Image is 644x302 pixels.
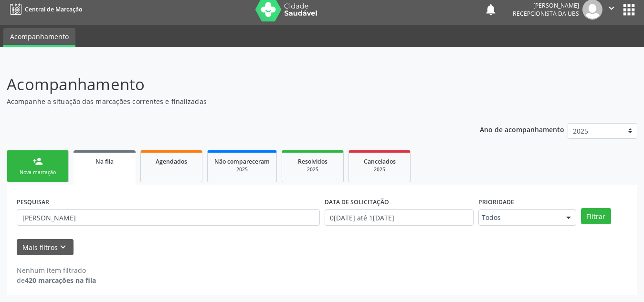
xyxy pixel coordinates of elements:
button: apps [621,1,637,18]
span: Central de Marcação [25,5,82,13]
label: Prioridade [478,195,514,209]
p: Ano de acompanhamento [480,123,564,135]
div: de [17,275,96,285]
span: Recepcionista da UBS [513,10,579,18]
input: Selecione um intervalo [325,209,474,226]
span: Cancelados [364,157,396,166]
span: Todos [482,213,557,222]
button: Filtrar [581,208,611,224]
div: [PERSON_NAME] [513,1,579,10]
a: Central de Marcação [7,1,82,17]
p: Acompanhe a situação das marcações correntes e finalizadas [7,96,448,106]
button: Mais filtroskeyboard_arrow_down [17,239,74,256]
div: 2025 [356,166,403,173]
div: person_add [32,156,43,167]
i: keyboard_arrow_down [58,242,68,252]
strong: 420 marcações na fila [25,276,96,285]
label: DATA DE SOLICITAÇÃO [325,195,389,209]
i:  [606,3,617,13]
div: 2025 [289,166,337,173]
button: notifications [484,3,497,16]
div: Nova marcação [14,169,62,176]
input: Nome, CNS [17,209,320,226]
span: Não compareceram [214,157,270,166]
div: 2025 [214,166,270,173]
span: Na fila [95,157,114,166]
span: Agendados [156,157,187,166]
div: Nenhum item filtrado [17,265,96,275]
span: Resolvidos [298,157,327,166]
p: Acompanhamento [7,73,448,96]
a: Acompanhamento [3,28,75,47]
label: PESQUISAR [17,195,49,209]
